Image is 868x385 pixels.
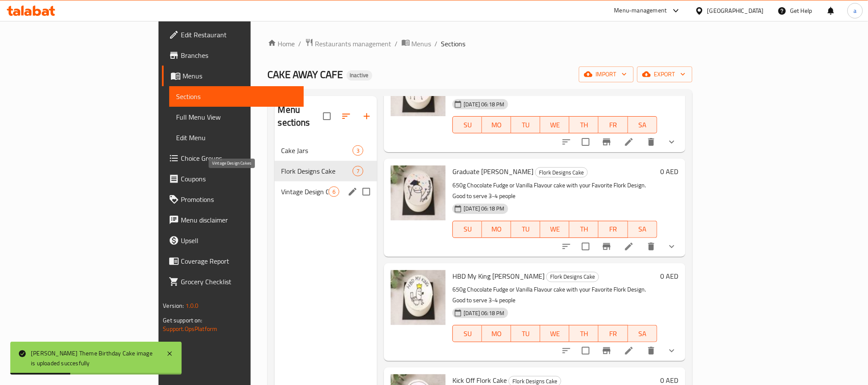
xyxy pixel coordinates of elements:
button: FR [599,221,628,238]
span: Full Menu View [176,112,296,122]
div: [PERSON_NAME] Theme Birthday Cake image is uploaded succesfully [31,349,158,368]
button: delete [641,236,661,257]
span: Edit Menu [176,132,296,143]
span: Coverage Report [181,256,296,266]
button: SU [452,325,482,342]
div: Flork Designs Cake7 [275,161,377,181]
span: Promotions [181,194,296,205]
a: Edit menu item [624,346,634,356]
a: Choice Groups [162,148,303,168]
span: Edit Restaurant [181,30,296,40]
div: Menu-management [614,6,667,16]
span: 7 [353,167,363,175]
span: Inactive [347,72,372,79]
span: Grocery Checklist [181,277,296,287]
img: Graduate Flork Cake [391,165,446,220]
span: a [853,6,856,15]
span: Select all sections [318,107,336,125]
svg: Show Choices [667,137,677,147]
a: Full Menu View [169,107,303,127]
span: Flork Designs Cake [536,168,587,177]
span: MO [485,119,508,131]
span: FR [602,223,624,235]
span: TH [573,119,595,131]
button: TH [569,221,599,238]
button: MO [482,325,511,342]
span: SU [456,223,479,235]
a: Sections [169,86,303,107]
div: [GEOGRAPHIC_DATA] [707,6,764,15]
button: show more [661,236,682,257]
span: FR [602,328,624,340]
div: Cake Jars [281,145,353,156]
span: MO [485,328,508,340]
a: Edit menu item [624,137,634,147]
span: [DATE] 06:18 PM [460,100,508,108]
div: Inactive [347,70,372,81]
span: Sort sections [336,106,356,126]
button: delete [641,340,661,361]
span: Select to update [577,133,595,151]
nav: breadcrumb [268,38,692,49]
div: Vintage Design Cakes6edit [275,181,377,202]
span: Upsell [181,235,296,246]
span: HBD My King [PERSON_NAME] [452,270,545,283]
h6: 0 AED [661,165,679,177]
a: Menu disclaimer [162,210,303,230]
a: Edit menu item [624,241,634,252]
svg: Show Choices [667,241,677,252]
button: SA [628,325,657,342]
span: TU [515,119,537,131]
span: Choice Groups [181,153,296,163]
div: items [353,166,363,176]
img: HBD My King Flork Cake [391,270,446,325]
span: 1.0.0 [186,300,199,311]
a: Edit Restaurant [162,24,303,45]
button: Add section [356,106,377,126]
li: / [395,39,398,49]
button: FR [599,116,628,133]
a: Grocery Checklist [162,271,303,292]
button: sort-choices [556,340,577,361]
button: WE [540,116,569,133]
button: TU [511,221,540,238]
a: Coverage Report [162,251,303,271]
span: CAKE AWAY CAFE [268,65,343,84]
span: import [586,69,627,80]
span: [DATE] 06:18 PM [460,205,508,213]
a: Menus [162,66,303,86]
span: Select to update [577,342,595,360]
button: sort-choices [556,236,577,257]
button: TH [569,116,599,133]
div: Flork Designs Cake [535,167,588,177]
button: TU [511,325,540,342]
div: items [353,145,363,156]
p: 650g Chocolate Fudge or Vanilla Flavour cake with your Favorite Flork Design. Good to serve 3-4 p... [452,180,657,202]
button: Branch-specific-item [596,340,617,361]
span: TU [515,328,537,340]
span: Version: [163,300,184,311]
span: SU [456,328,479,340]
a: Branches [162,45,303,66]
span: TU [515,223,537,235]
span: Sections [176,91,296,102]
a: Edit Menu [169,127,303,148]
span: SA [632,328,654,340]
nav: Menu sections [275,137,377,205]
button: WE [540,221,569,238]
button: show more [661,340,682,361]
button: Branch-specific-item [596,132,617,152]
span: FR [602,119,624,131]
span: Menus [412,39,431,49]
a: Promotions [162,189,303,210]
a: Support.OpsPlatform [163,323,217,334]
span: WE [544,328,566,340]
span: SA [632,223,654,235]
button: import [579,66,634,82]
span: Vintage Design Cakes [281,186,329,197]
span: TH [573,328,595,340]
span: Graduate [PERSON_NAME] [452,165,533,178]
button: sort-choices [556,132,577,152]
div: Flork Designs Cake [546,272,599,282]
span: Coupons [181,174,296,184]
